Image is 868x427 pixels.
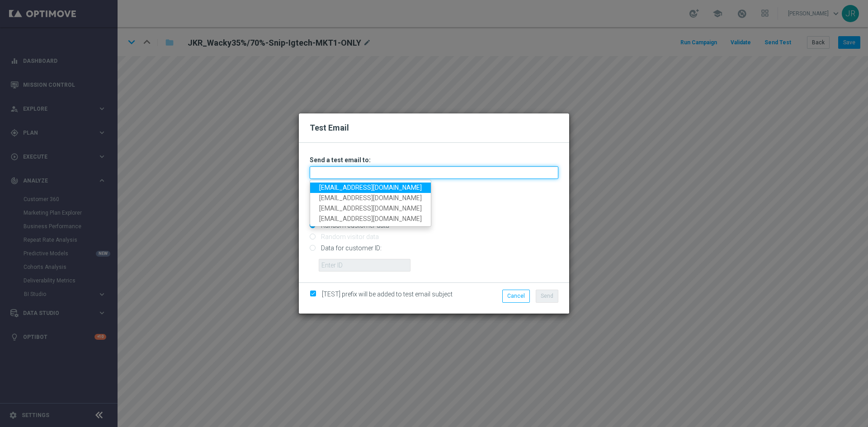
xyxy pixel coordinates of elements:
h2: Test Email [310,122,558,133]
a: [EMAIL_ADDRESS][DOMAIN_NAME] [310,203,431,214]
button: Send [536,290,558,302]
span: [TEST] prefix will be added to test email subject [322,291,453,298]
a: [EMAIL_ADDRESS][DOMAIN_NAME] [310,183,431,193]
p: Separate multiple addresses with commas [310,181,558,189]
button: Cancel [502,290,530,302]
p: Email with customer data [310,207,558,216]
span: Send [541,293,553,299]
a: [EMAIL_ADDRESS][DOMAIN_NAME] [310,193,431,203]
input: Enter ID [319,259,410,272]
h3: Send a test email to: [310,156,558,164]
a: [EMAIL_ADDRESS][DOMAIN_NAME] [310,214,431,224]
